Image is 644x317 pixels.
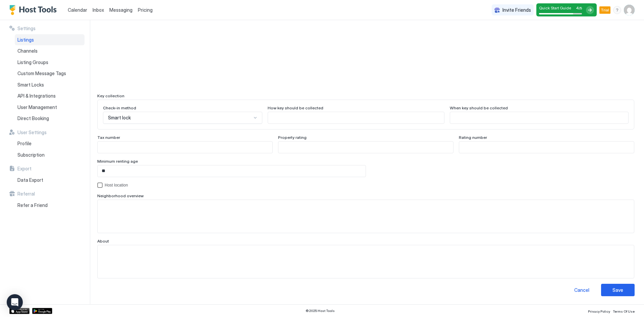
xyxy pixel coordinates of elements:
span: Invite Friends [502,7,531,13]
span: Referral [17,191,35,197]
span: Smart Locks [17,82,44,88]
a: Listings [15,34,85,46]
div: Open Intercom Messenger [7,294,23,310]
a: Messaging [109,6,132,13]
span: Data Export [17,177,43,183]
a: Subscription [15,149,85,161]
div: Host location [105,183,634,188]
input: Input Field [450,112,628,123]
span: Profile [17,141,32,147]
span: Messaging [109,7,132,13]
span: Export [17,166,32,172]
span: Listing Groups [17,59,48,65]
span: Rating number [459,135,487,140]
a: Profile [15,138,85,149]
div: menu [613,6,621,14]
span: How key should be collected [268,105,323,110]
span: Tax number [97,135,120,140]
textarea: Input Field [98,200,634,233]
a: User Management [15,102,85,113]
span: Minimum renting age [97,159,138,164]
a: Channels [15,45,85,57]
div: hostLocation [97,182,634,188]
span: Key collection [97,93,124,98]
span: API & Integrations [17,93,56,99]
a: Custom Message Tags [15,68,85,79]
div: Cancel [574,286,589,294]
a: Refer a Friend [15,200,85,211]
a: API & Integrations [15,90,85,102]
span: When key should be collected [450,105,508,110]
span: Pricing [138,7,153,13]
input: Input Field [459,142,634,153]
span: Property rating [278,135,307,140]
button: Save [601,284,635,296]
span: Privacy Policy [588,309,610,313]
span: Quick Start Guide [539,5,571,10]
textarea: Input Field [98,245,634,278]
span: Custom Message Tags [17,70,66,76]
span: User Management [17,104,57,110]
input: Input Field [278,142,453,153]
input: Input Field [268,112,444,123]
span: Direct Booking [17,115,49,121]
span: Refer a Friend [17,202,48,208]
input: Input Field [98,165,366,177]
a: Terms Of Use [613,307,635,314]
a: Inbox [93,6,104,13]
span: User Settings [17,129,47,136]
a: Calendar [68,6,87,13]
span: Inbox [93,7,104,13]
a: Direct Booking [15,113,85,124]
span: Smart lock [108,115,131,121]
a: Listing Groups [15,57,85,68]
span: Settings [17,25,36,32]
span: Terms Of Use [613,309,635,313]
span: / 5 [579,6,582,10]
a: Google Play Store [32,308,52,314]
span: Listings [17,37,34,43]
span: 4 [576,5,579,10]
iframe: Property location map [97,2,634,88]
span: Neighborhood overview [97,193,144,198]
span: Channels [17,48,38,54]
span: Check-in method [103,105,136,110]
a: Host Tools Logo [9,5,60,15]
div: Save [612,286,623,294]
a: Smart Locks [15,79,85,91]
a: Privacy Policy [588,307,610,314]
span: © 2025 Host Tools [306,309,335,313]
a: App Store [9,308,30,314]
span: Calendar [68,7,87,13]
a: Data Export [15,174,85,186]
span: About [97,239,109,244]
div: User profile [624,5,635,15]
span: Subscription [17,152,45,158]
button: Cancel [565,284,598,296]
span: Trial [601,7,609,13]
input: Input Field [98,142,272,153]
